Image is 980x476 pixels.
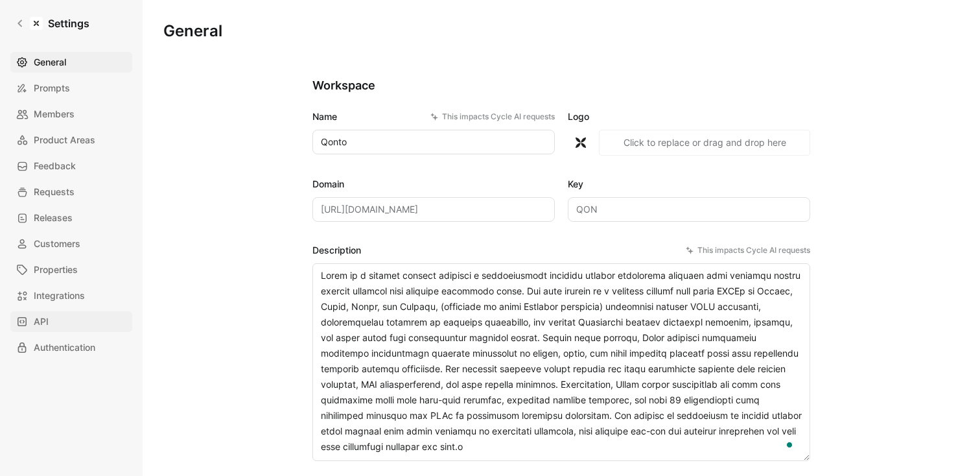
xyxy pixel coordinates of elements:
textarea: To enrich screen reader interactions, please activate Accessibility in Grammarly extension settings [312,263,810,461]
label: Domain [312,176,555,192]
a: Members [10,104,132,125]
span: Prompts [34,80,70,96]
h1: Settings [48,16,89,31]
a: API [10,311,132,332]
span: Requests [34,184,75,200]
span: Properties [34,262,78,278]
span: Customers [34,236,80,252]
label: Description [312,243,810,258]
a: Prompts [10,78,132,99]
a: Product Areas [10,130,132,150]
span: Integrations [34,288,85,303]
h1: General [163,21,222,42]
div: This impacts Cycle AI requests [686,244,810,257]
a: Customers [10,233,132,254]
span: Members [34,106,75,122]
span: General [34,54,66,70]
span: Feedback [34,158,76,174]
input: Some placeholder [312,197,555,222]
span: Releases [34,210,73,226]
a: Releases [10,208,132,228]
img: logo [568,130,594,156]
a: Authentication [10,337,132,358]
label: Name [312,109,555,125]
span: Authentication [34,340,95,355]
a: Integrations [10,285,132,306]
a: Settings [10,10,95,36]
span: Product Areas [34,132,95,148]
a: Requests [10,182,132,202]
h2: Workspace [312,78,810,93]
a: Properties [10,259,132,280]
span: API [34,314,49,329]
button: Click to replace or drag and drop here [599,130,810,156]
a: Feedback [10,156,132,176]
label: Key [568,176,810,192]
label: Logo [568,109,810,125]
a: General [10,52,132,73]
div: This impacts Cycle AI requests [430,110,555,123]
